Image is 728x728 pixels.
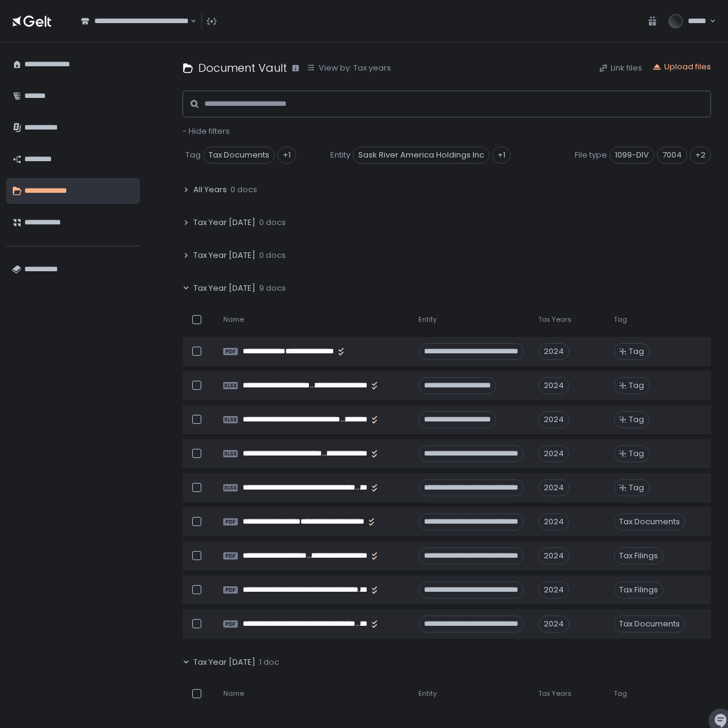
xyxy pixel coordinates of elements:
div: +1 [492,147,511,164]
span: All Years [193,184,227,195]
div: 2024 [538,581,569,598]
div: 2024 [538,479,569,496]
button: - Hide filters [182,126,230,137]
button: Link files [598,63,642,74]
span: 1099-DIV [609,147,654,164]
span: Tag [629,482,644,493]
div: 2024 [538,343,569,360]
div: Search for option [73,9,196,34]
div: 2024 [538,513,569,530]
span: Tag [614,315,627,324]
span: Sask River America Holdings Inc [353,147,490,164]
span: Tax Filings [614,547,664,564]
button: View by: Tax years [307,63,391,74]
span: Tag [629,346,644,357]
span: Tag [614,689,627,698]
span: Tax Filings [614,581,664,598]
div: 2024 [538,445,569,462]
div: 2024 [538,377,569,394]
div: 2024 [538,547,569,564]
span: Tax Documents [614,513,685,530]
span: 9 docs [259,283,286,294]
span: Entity [418,689,437,698]
span: 1 doc [259,657,279,668]
div: 2024 [538,411,569,428]
span: - Hide filters [182,125,230,137]
span: Tax Year [DATE] [193,283,255,294]
span: Tax Years [538,315,572,324]
span: 7004 [657,147,687,164]
span: Entity [418,315,437,324]
div: +1 [277,147,296,164]
span: Tag [629,448,644,459]
span: Entity [330,150,350,161]
span: Tax Year [DATE] [193,250,255,261]
span: Tax Documents [203,147,275,164]
div: 2024 [538,615,569,633]
span: Tag [629,380,644,391]
div: +2 [690,147,711,164]
span: Tax Documents [614,615,685,633]
span: Tax Year [DATE] [193,657,255,668]
h1: Document Vault [198,60,287,76]
span: Tax Years [538,689,572,698]
span: 0 docs [259,250,286,261]
span: 0 docs [259,217,286,228]
span: File type [575,150,607,161]
button: Upload files [652,61,711,72]
span: 0 docs [231,184,257,195]
span: Tax Year [DATE] [193,217,255,228]
span: Name [223,689,244,698]
span: Tag [629,414,644,425]
span: Tag [185,150,201,161]
input: Search for option [189,15,189,27]
span: Name [223,315,244,324]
